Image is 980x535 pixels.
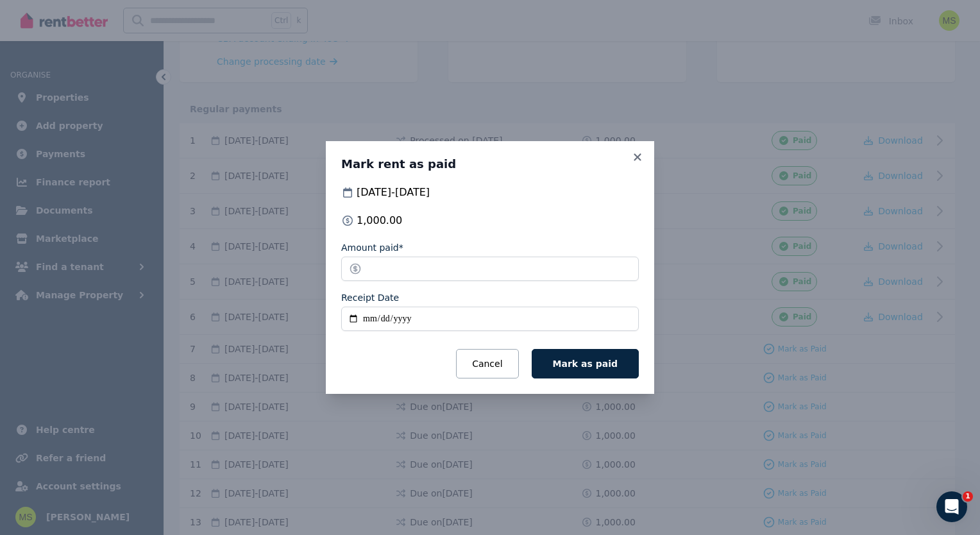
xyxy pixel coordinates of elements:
[357,185,430,200] span: [DATE] - [DATE]
[963,491,973,502] span: 1
[456,349,518,378] button: Cancel
[357,213,402,228] span: 1,000.00
[936,491,967,522] iframe: Intercom live chat
[341,157,639,172] h3: Mark rent as paid
[341,291,399,304] label: Receipt Date
[532,349,639,378] button: Mark as paid
[341,241,403,254] label: Amount paid*
[553,359,618,369] span: Mark as paid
